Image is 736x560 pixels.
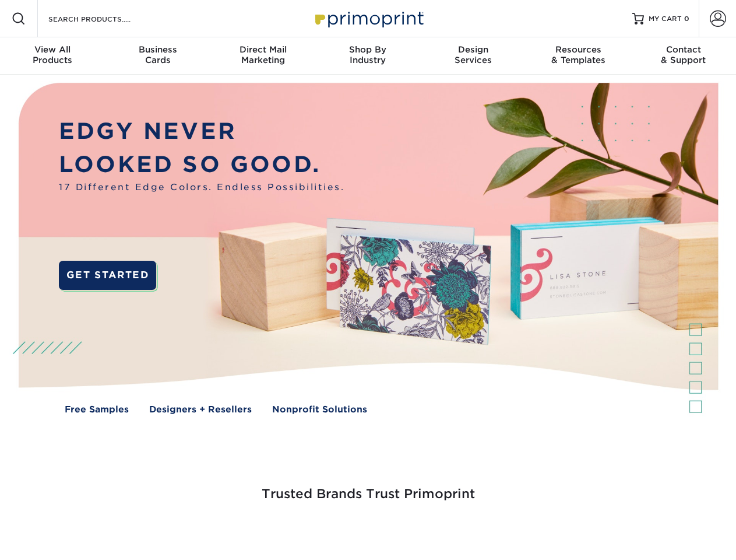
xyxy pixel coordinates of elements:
a: BusinessCards [105,37,210,75]
img: Google [297,532,298,533]
span: 17 Different Edge Colors. Endless Possibilities. [59,181,344,194]
span: Contact [631,44,736,55]
div: Cards [105,44,210,65]
span: 0 [684,15,689,23]
div: & Templates [526,44,631,65]
div: & Support [631,44,736,65]
a: Contact& Support [631,37,736,75]
a: Designers + Resellers [149,403,252,416]
span: Business [105,44,210,55]
img: Smoothie King [84,532,85,533]
span: MY CART [649,14,682,24]
a: Shop ByIndustry [315,37,420,75]
img: Mini [408,532,409,533]
img: Freeform [175,532,175,533]
img: Primoprint [310,6,427,31]
span: Direct Mail [210,44,315,55]
a: Free Samples [65,403,129,416]
a: DesignServices [421,37,526,75]
div: Industry [315,44,420,65]
a: Resources& Templates [526,37,631,75]
img: Goodwill [629,532,630,533]
div: Marketing [210,44,315,65]
p: LOOKED SO GOOD. [59,148,344,181]
a: GET STARTED [59,261,156,290]
input: SEARCH PRODUCTS..... [47,12,161,26]
span: Design [421,44,526,55]
div: Services [421,44,526,65]
a: Direct MailMarketing [210,37,315,75]
img: Amazon [519,532,519,533]
p: EDGY NEVER [59,115,344,148]
a: Nonprofit Solutions [272,403,367,416]
span: Shop By [315,44,420,55]
span: Resources [526,44,631,55]
h3: Trusted Brands Trust Primoprint [27,459,709,516]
